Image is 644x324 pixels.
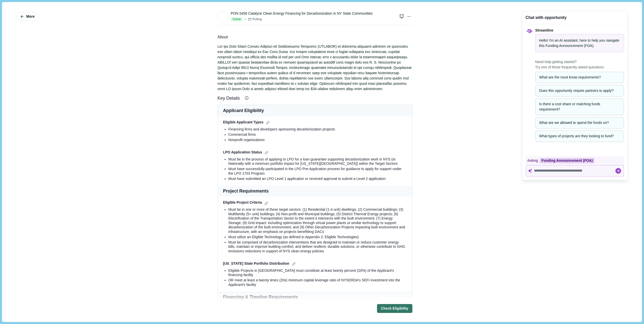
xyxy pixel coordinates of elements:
button: Does this opportunity require partners to apply? [535,85,624,97]
button: What types of projects are they looking to fund? [535,130,624,142]
div: OR meet at least a twenty times (20x) minimum capital leverage ratio of NYSERDA's SEFI investment... [228,278,407,287]
span: Streamline [535,28,553,32]
div: Commercial firms [228,132,407,137]
div: Is there a cost share or matching funds requirement? [539,101,620,112]
div: Does this opportunity require partners to apply? [539,88,620,93]
div: Eligible Project Criteria [223,200,407,206]
td: Applicant Eligibility [218,105,412,117]
button: Check Eligibility [377,304,412,313]
div: [US_STATE] State Portfolio Distribution [223,261,407,267]
td: Project Requirements [218,185,412,197]
span: Key Details [218,95,243,101]
div: Must be comprised of decarbonization interventions that are designed to maintain or reduce custom... [228,240,407,254]
span: More [26,14,35,19]
div: What types of projects are they looking to fund? [539,133,620,139]
div: What are the must know requirements? [539,75,620,80]
span: Funding Announcement (FOA) [546,44,594,48]
div: PON 5456 Catalyze Clean Energy Financing for Decarbonization in NY State Communities [231,11,372,16]
div: Financing firms and developers sponsoring decarbonization projects [228,127,407,132]
div: Asking [526,156,624,165]
button: What are we allowed to spend the funds on? [535,117,624,129]
div: Funding Announcement (FOA) [540,158,595,163]
div: LPO Application Status [223,150,407,155]
button: More [16,12,38,21]
div: Must utilize an Eligible Technology (as defined in Appendix 2: Eligible Technologies) [228,235,407,239]
div: About [218,34,412,40]
div: What are we allowed to spend the funds on? [539,120,620,125]
div: Eligible Applicant Types [223,120,407,125]
div: Chat with opportunity [526,15,567,20]
div: Lor Ips Dolo Sitam Consec Adipisci eli Seddoeiusmo Temporinc (UTLABOR) et dolorema aliquaeni admi... [218,44,412,92]
button: Is there a cost share or matching funds requirement? [535,98,624,115]
span: Need help getting started? Try one of these frequently asked questions: [535,59,624,70]
td: Financing & Timeline Requirements [218,291,412,303]
div: Must be in one or more of these target sectors: (1) Residential (1-4 unit) dwellings; (2) Commerc... [228,207,407,234]
div: Must be in the process of applying to LPO for a loan guarantee supporting decarbonization work in... [228,157,407,166]
div: Must have submitted an LPO Level 1 application or received approval to submit a Level 2 application [228,177,407,181]
div: Rolling [248,17,262,22]
button: What are the must know requirements? [535,72,624,83]
div: Must have successfully participated in the LPO Pre-Application process for guidance to apply for ... [228,167,407,176]
div: Eligible Projects in [GEOGRAPHIC_DATA] must constitute at least twenty percent (20%) of the Appli... [228,268,407,277]
span: Active [231,17,243,22]
div: Nonprofit organizations [228,138,407,142]
span: Hello! I'm an AI assistant, here to help you navigate this . [539,38,619,48]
